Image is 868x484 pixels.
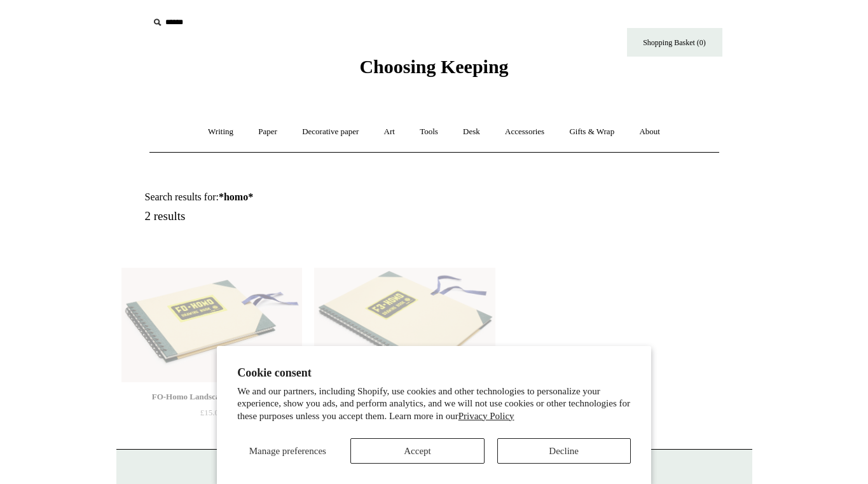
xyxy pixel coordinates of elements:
button: Decline [497,438,631,464]
a: Gifts & Wrap [558,115,626,149]
h1: Search results for: [145,191,449,203]
a: Paper [247,115,289,149]
button: Manage preferences [237,438,338,464]
a: Choosing Keeping [359,66,508,75]
a: FO-Homo Portrait Sketchbook FO-Homo Portrait Sketchbook [314,268,495,382]
a: Writing [196,115,245,149]
h5: 2 results [145,209,449,224]
a: FO-Homo Landscape Sketchbook £15.00 [121,389,302,441]
img: FO-Homo Portrait Sketchbook [314,268,495,382]
h2: Cookie consent [237,366,631,380]
p: We and our partners, including Shopify, use cookies and other technologies to personalize your ex... [237,385,631,423]
a: Decorative paper [291,115,370,149]
span: Manage preferences [249,446,326,456]
a: Shopping Basket (0) [627,28,722,57]
span: £15.00 [200,408,223,417]
a: Tools [408,115,450,149]
span: Choosing Keeping [359,56,508,77]
a: Desk [451,115,492,149]
img: FO-Homo Landscape Sketchbook [121,268,302,382]
a: Accessories [493,115,556,149]
div: FO-Homo Landscape Sketchbook [125,389,299,404]
a: Art [373,115,406,149]
a: FO-Homo Landscape Sketchbook FO-Homo Landscape Sketchbook [121,268,302,382]
a: About [628,115,672,149]
a: Privacy Policy [458,411,514,421]
button: Accept [350,438,484,464]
